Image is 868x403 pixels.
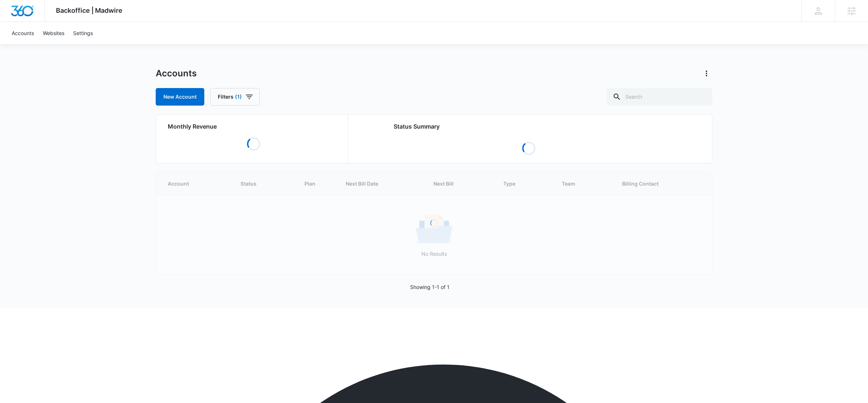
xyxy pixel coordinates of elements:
a: New Account [156,88,204,106]
p: Showing 1-1 of 1 [410,283,450,291]
h1: Accounts [156,68,197,79]
span: (1) [235,94,242,99]
button: Filters(1) [210,88,260,106]
span: Backoffice | Madwire [56,7,122,14]
h2: Monthly Revenue [168,122,339,131]
a: Settings [69,22,97,44]
input: Search [607,88,712,106]
a: Websites [38,22,69,44]
h2: Status Summary [394,122,664,131]
a: Accounts [7,22,38,44]
button: Actions [701,68,712,79]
